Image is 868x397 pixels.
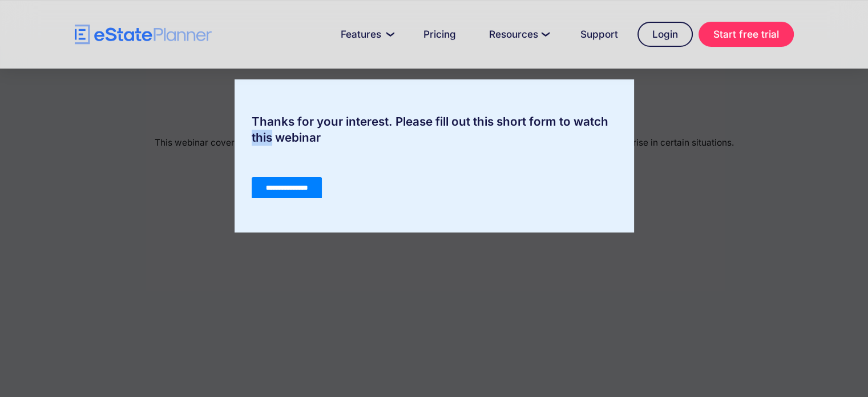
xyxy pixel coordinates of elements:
[75,25,212,45] a: home
[327,23,404,46] a: Features
[637,22,693,47] a: Login
[475,23,561,46] a: Resources
[699,22,794,47] a: Start free trial
[410,23,470,46] a: Pricing
[252,157,617,198] iframe: Form 0
[567,23,632,46] a: Support
[235,114,634,146] div: Thanks for your interest. Please fill out this short form to watch this webinar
